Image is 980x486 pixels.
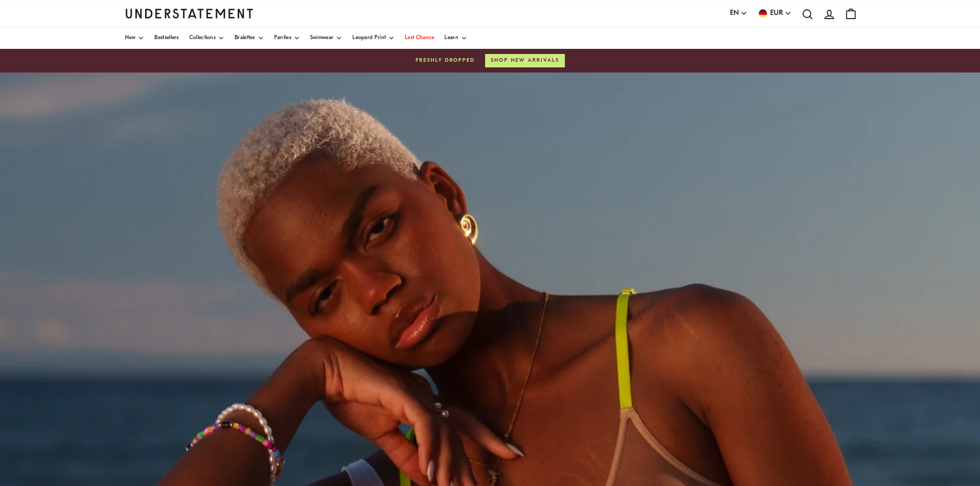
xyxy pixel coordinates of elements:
[189,35,216,41] span: Collections
[189,27,224,49] a: Collections
[444,35,458,41] span: Learn
[274,27,300,49] a: Panties
[416,57,475,65] span: Freshly dropped
[758,8,792,19] button: EUR
[485,54,565,67] button: Shop new arrivals
[154,35,179,41] span: Bestsellers
[125,27,145,49] a: New
[352,27,395,49] a: Leopard Print
[770,8,783,19] span: EUR
[235,27,264,49] a: Bralettes
[274,35,291,41] span: Panties
[310,27,342,49] a: Swimwear
[125,9,254,18] a: Understatement Homepage
[125,54,856,67] a: Freshly droppedShop new arrivals
[154,27,179,49] a: Bestsellers
[444,27,467,49] a: Learn
[125,35,136,41] span: New
[352,35,386,41] span: Leopard Print
[405,35,434,41] span: Last Chance
[235,35,255,41] span: Bralettes
[730,8,739,19] span: EN
[730,8,747,19] button: EN
[405,27,434,49] a: Last Chance
[310,35,333,41] span: Swimwear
